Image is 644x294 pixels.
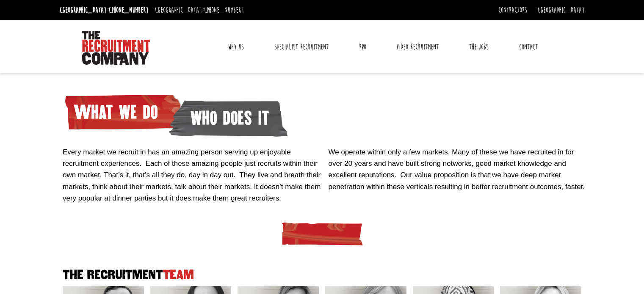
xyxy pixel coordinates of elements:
[498,5,527,15] a: Contractors
[163,268,194,282] span: Team
[58,3,151,17] li: [GEOGRAPHIC_DATA]:
[329,146,588,192] p: We operate within only a few markets. Many of these we have recruited in for over 20 years and ha...
[204,5,244,15] a: [PHONE_NUMBER]
[390,36,445,58] a: Video Recruitment
[63,146,322,204] p: Every market we recruit in has an amazing person serving up enjoyable recruitment experiences. Ea...
[513,36,544,58] a: Contact
[538,5,585,15] a: [GEOGRAPHIC_DATA]
[353,36,373,58] a: RPO
[221,36,250,58] a: Why Us
[463,36,495,58] a: The Jobs
[153,3,246,17] li: [GEOGRAPHIC_DATA]:
[583,183,585,191] span: .
[60,269,585,282] h2: The Recruitment
[109,5,149,15] a: [PHONE_NUMBER]
[82,31,150,65] img: The Recruitment Company
[268,36,335,58] a: Specialist Recruitment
